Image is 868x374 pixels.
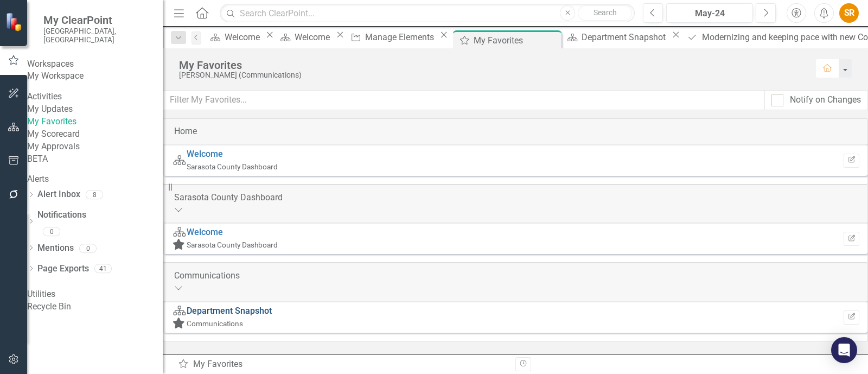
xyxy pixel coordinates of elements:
a: My Approvals [27,141,163,153]
a: My Favorites [27,116,163,128]
div: Home [174,125,857,138]
a: Department Snapshot [564,30,669,44]
span: Search [593,8,617,17]
div: Notify on Changes [790,94,861,106]
input: Search ClearPoint... [220,4,635,23]
a: Welcome [187,227,223,237]
div: [PERSON_NAME] (Communications) [179,71,810,79]
a: Welcome [187,149,223,159]
div: Department Snapshot [582,30,669,44]
div: Welcome [225,30,263,44]
button: Set Home Page [844,154,859,168]
div: Activities [27,91,163,103]
div: May-24 [670,7,749,20]
button: Search [578,5,632,21]
a: Alert Inbox [37,188,80,201]
div: My Favorites [179,59,810,71]
div: My Favorites [474,34,559,47]
a: Manage Elements [347,30,437,44]
div: Welcome [295,30,333,44]
div: Alerts [27,173,163,186]
a: My Workspace [27,70,163,83]
small: Sarasota County Dashboard [187,162,278,171]
small: Communications [187,319,243,328]
input: Filter My Favorites... [163,90,765,110]
a: Page Exports [37,263,89,275]
div: Sarasota County Dashboard [174,192,857,204]
a: Department Snapshot [187,306,272,316]
a: Welcome [207,30,263,44]
button: May-24 [666,3,753,23]
div: BETA [27,153,163,166]
div: Utilities [27,288,163,301]
a: Mentions [37,242,74,255]
a: Recycle Bin [27,301,163,313]
div: Open Intercom Messenger [831,337,857,363]
button: SR [839,3,859,23]
a: My Updates [27,103,163,116]
span: My ClearPoint [43,14,152,27]
small: Sarasota County Dashboard [187,240,278,249]
a: My Scorecard [27,128,163,141]
small: [GEOGRAPHIC_DATA], [GEOGRAPHIC_DATA] [43,27,152,45]
a: Welcome [277,30,333,44]
div: Workspaces [27,58,163,71]
div: Communications [174,270,857,282]
a: Notifications [37,209,163,221]
img: ClearPoint Strategy [5,12,24,31]
div: 8 [86,190,103,199]
div: My Favorites [178,358,507,371]
div: 0 [43,227,60,236]
div: 0 [79,244,97,253]
div: Manage Elements [365,30,437,44]
div: 41 [94,264,112,274]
